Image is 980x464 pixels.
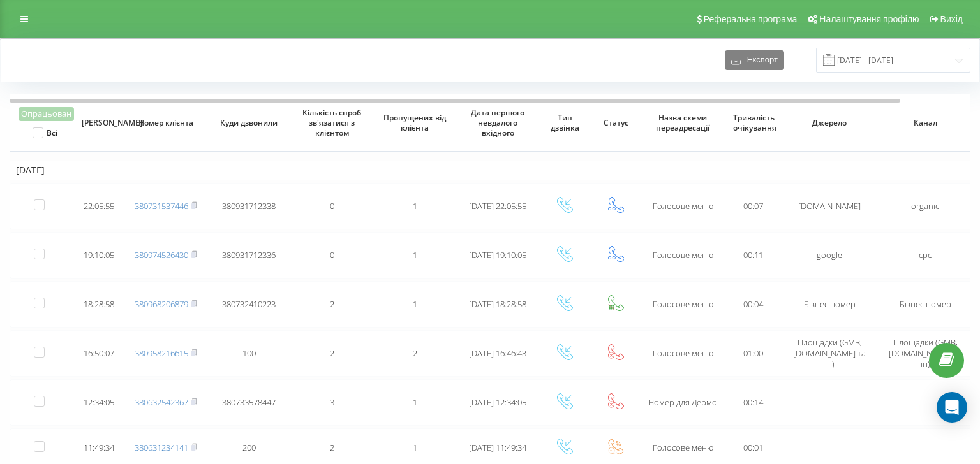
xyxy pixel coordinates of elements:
span: [PERSON_NAME] [82,118,116,128]
span: Куди дзвонили [218,118,281,128]
span: [DATE] 19:10:05 [469,249,526,261]
button: Експорт [725,50,784,70]
span: Реферальна програма [704,14,798,24]
span: 380732410223 [222,298,276,310]
span: Вихід [940,14,963,24]
span: 2 [413,347,417,359]
td: 00:07 [724,183,782,229]
span: 2 [330,347,334,359]
span: 380733578447 [222,396,276,408]
span: Статус [598,118,633,128]
span: Кількість спроб зв'язатися з клієнтом [301,108,364,138]
span: Назва схеми переадресації [651,113,715,133]
span: 2 [330,442,334,453]
td: Площадки (GMB, [DOMAIN_NAME] та ін) [782,330,877,377]
span: [DATE] 11:49:34 [469,442,526,453]
a: 380958216615 [135,347,188,359]
td: Голосове меню [641,281,724,328]
span: 200 [242,442,256,453]
td: 19:10:05 [73,232,124,279]
span: [DATE] 16:46:43 [469,347,526,359]
span: 1 [413,298,417,310]
span: 1 [413,396,417,408]
label: Всі [33,127,57,138]
span: 1 [413,442,417,453]
td: 22:05:55 [73,183,124,229]
span: 380931712338 [222,200,276,212]
span: Налаштування профілю [819,14,919,24]
span: Дата першого невдалого вхідного [466,108,530,138]
td: Бізнес номер [877,281,973,328]
td: 00:14 [724,379,782,426]
a: 380632542367 [135,396,188,408]
span: Пропущених від клієнта [383,113,447,133]
span: [DATE] 18:28:58 [469,298,526,310]
span: Канал [888,118,963,128]
td: Номер для Дермо [641,379,724,426]
span: Експорт [741,55,778,65]
span: 0 [330,200,334,212]
span: Джерело [792,118,867,128]
span: 100 [242,347,256,359]
span: Тип дзвінка [547,113,582,133]
a: 380631234141 [135,442,188,453]
td: Площадки (GMB, [DOMAIN_NAME] та ін) [877,330,973,377]
span: 3 [330,396,334,408]
td: Бізнес номер [782,281,877,328]
a: 380731537446 [135,200,188,212]
td: Голосове меню [641,330,724,377]
span: [DATE] 12:34:05 [469,396,526,408]
span: 0 [330,249,334,261]
td: Голосове меню [641,232,724,279]
td: 12:34:05 [73,379,124,426]
td: cpc [877,232,973,279]
div: Open Intercom Messenger [937,392,967,423]
span: Тривалість очікування [733,113,773,133]
span: [DATE] 22:05:55 [469,200,526,212]
td: google [782,232,877,279]
td: organic [877,183,973,229]
span: 380931712336 [222,249,276,261]
span: 1 [413,249,417,261]
td: [DOMAIN_NAME] [782,183,877,229]
a: 380974526430 [135,249,188,261]
td: 16:50:07 [73,330,124,377]
td: 00:11 [724,232,782,279]
span: Номер клієнта [135,118,198,128]
a: 380968206879 [135,298,188,310]
td: 01:00 [724,330,782,377]
td: 18:28:58 [73,281,124,328]
td: 00:04 [724,281,782,328]
td: Голосове меню [641,183,724,229]
span: 2 [330,298,334,310]
span: 1 [413,200,417,212]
